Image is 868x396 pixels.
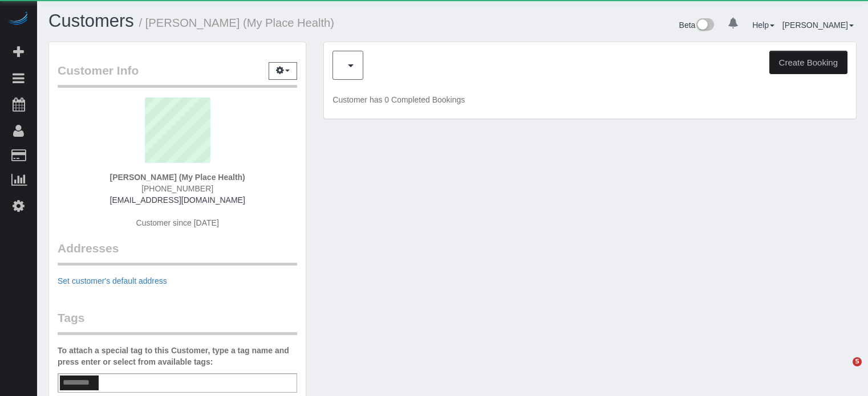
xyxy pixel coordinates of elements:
img: Automaid Logo [7,11,30,27]
a: Customers [48,11,134,31]
span: [PHONE_NUMBER] [141,184,213,193]
a: Help [752,21,774,30]
a: [PERSON_NAME] [782,21,854,30]
p: Customer has 0 Completed Bookings [332,94,847,105]
legend: Tags [58,309,297,335]
legend: Customer Info [58,62,297,88]
small: / [PERSON_NAME] (My Place Health) [139,17,334,29]
label: To attach a special tag to this Customer, type a tag name and press enter or select from availabl... [58,345,297,368]
button: Create Booking [769,51,847,75]
a: [EMAIL_ADDRESS][DOMAIN_NAME] [110,195,245,205]
span: 5 [853,357,862,366]
img: New interface [695,18,714,33]
a: Beta [679,21,715,30]
strong: [PERSON_NAME] (My Place Health) [110,173,245,182]
span: Customer since [DATE] [136,218,219,227]
iframe: Intercom live chat [829,357,857,385]
a: Set customer's default address [58,276,167,285]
